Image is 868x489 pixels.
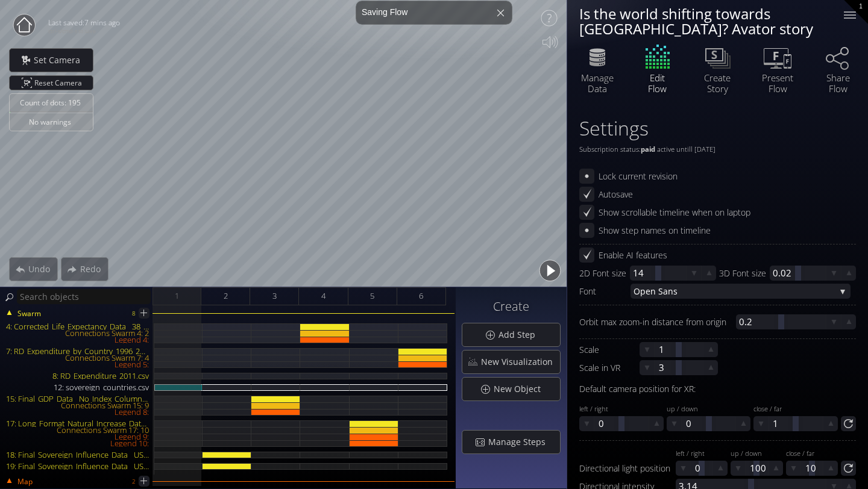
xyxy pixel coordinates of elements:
[1,463,154,470] div: 19: Final_Sovereign_Influence_Data__USA_Fixed_.csv
[498,329,542,341] span: Add Step
[599,187,633,202] div: Autosave
[579,461,676,476] div: Directional light position
[132,474,136,489] div: 2
[579,342,640,357] div: Scale
[673,284,835,299] span: s
[599,205,750,220] div: Show scrollable timeline when on laptop
[1,396,154,402] div: 15: Final_GDP_Data__No_Index_Column_.csv
[132,306,136,321] div: 8
[676,450,728,459] div: left / right
[667,405,751,414] div: up / down
[1,427,154,434] div: Connections Swarm 17: 10
[1,434,154,440] div: Legend 9:
[756,72,799,94] div: Present Flow
[462,300,561,313] h3: Create
[817,72,859,94] div: Share Flow
[579,117,649,139] h2: Settings
[599,223,711,238] div: Show step names on timeline
[719,266,770,281] div: 3D Font size
[370,288,374,304] span: 5
[579,284,631,299] div: Font
[599,169,678,184] div: Lock current revision
[175,288,179,304] span: 1
[657,145,715,154] span: active untill [DATE]
[17,289,151,304] input: Search objects
[641,145,655,154] b: paid
[17,476,33,487] span: Map
[731,450,782,459] div: up / down
[579,145,715,154] span: Subscription status:
[1,384,154,391] div: 12: sovereign_countries.csv
[1,361,154,368] div: Legend 5:
[576,72,618,94] div: Manage Data
[33,54,87,66] span: Set Camera
[17,308,41,319] span: Swarm
[493,383,548,395] span: New Object
[579,360,640,375] div: Scale in VR
[1,420,154,427] div: 17: Long_Format_Natural_Increase_Data.csv
[1,323,154,330] div: 4: Corrected_Life_Expectancy_Data__38_Countries_.csv
[272,288,277,304] span: 3
[599,248,667,263] div: Enable AI features
[1,440,154,447] div: Legend 10:
[1,337,154,343] div: Legend 4:
[579,6,829,36] div: Is the world shifting towards [GEOGRAPHIC_DATA]? Avator story
[1,409,154,416] div: Legend 8:
[480,356,560,368] span: New Visualization
[579,314,736,329] div: Orbit max zoom-in distance from origin
[786,450,838,459] div: close / far
[579,381,856,396] div: Default camera position for XR:
[696,72,738,94] div: Create Story
[753,405,838,414] div: close / far
[1,373,154,379] div: 8: RD_Expenditure_2011.csv
[634,284,673,299] span: Open San
[321,288,325,304] span: 4
[224,288,228,304] span: 2
[34,76,86,90] span: Reset Camera
[579,405,664,414] div: left / right
[1,452,154,458] div: 18: Final_Sovereign_Influence_Data__USA_Fixed_.csv
[419,288,423,304] span: 6
[1,402,154,409] div: Connections Swarm 15: 9
[579,266,630,281] div: 2D Font size
[1,330,154,337] div: Connections Swarm 4: 2
[1,348,154,355] div: 7: RD_Expenditure_by_Country_1996_2023_LongFormat_With_Continent.csv
[488,436,553,448] span: Manage Steps
[1,355,154,361] div: Connections Swarm 7: 4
